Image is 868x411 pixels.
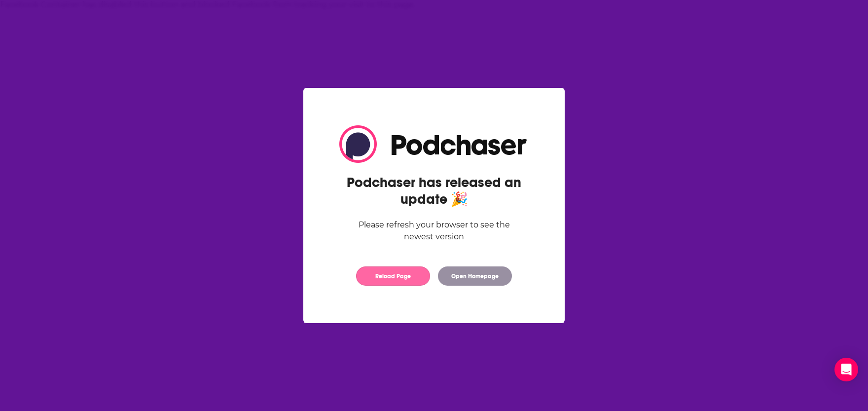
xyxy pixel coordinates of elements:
button: Reload Page [356,266,430,286]
h2: Podchaser has released an update 🎉 [339,174,529,208]
div: Please refresh your browser to see the newest version [339,219,529,243]
img: Logo [339,125,529,163]
button: Open Homepage [438,266,512,286]
div: Open Intercom Messenger [834,358,858,381]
